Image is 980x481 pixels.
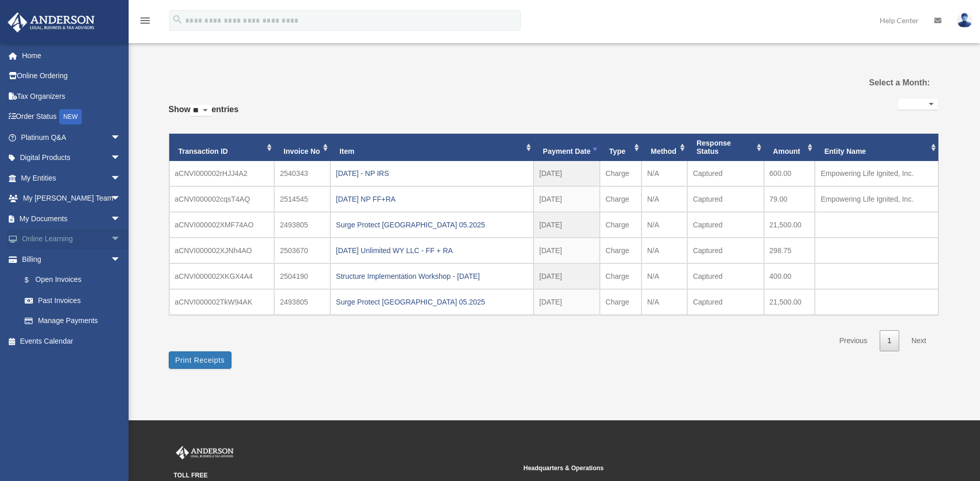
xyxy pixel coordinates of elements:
td: Charge [600,238,642,263]
i: menu [139,14,151,27]
div: Surge Protect [GEOGRAPHIC_DATA] 05.2025 [336,295,528,309]
a: Manage Payments [14,311,136,331]
th: Transaction ID: activate to sort column ascending [169,134,275,162]
label: Show entries [169,102,239,127]
td: Charge [600,161,642,186]
div: [DATE] NP FF+RA [336,192,528,206]
a: Billingarrow_drop_down [7,249,136,270]
a: My [PERSON_NAME] Teamarrow_drop_down [7,188,136,209]
td: [DATE] [533,289,600,315]
td: aCNVI000002TkW94AK [169,289,275,315]
a: 1 [880,330,899,351]
td: 298.75 [764,238,815,263]
small: Headquarters & Operations [524,463,866,474]
a: Online Learningarrow_drop_down [7,229,136,250]
td: [DATE] [533,263,600,289]
a: $Open Invoices [14,270,136,291]
td: Charge [600,186,642,212]
button: Print Receipts [169,351,231,369]
td: aCNVI000002rHJJ4A2 [169,161,275,186]
td: [DATE] [533,212,600,238]
td: Captured [687,212,764,238]
a: Order StatusNEW [7,106,136,128]
td: Captured [687,289,764,315]
td: 2504190 [274,263,330,289]
td: 2503670 [274,238,330,263]
td: Charge [600,212,642,238]
a: My Entitiesarrow_drop_down [7,168,136,188]
span: arrow_drop_down [111,188,131,209]
div: [DATE] - NP IRS [336,166,528,181]
a: Home [7,45,136,66]
th: Method: activate to sort column ascending [642,134,687,162]
div: Structure Implementation Workshop - [DATE] [336,269,528,283]
a: Past Invoices [14,290,131,311]
img: Anderson Advisors Platinum Portal [174,446,236,459]
td: N/A [642,289,687,315]
td: Empowering Life Ignited, Inc. [815,161,938,186]
i: search [172,14,183,25]
td: aCNVI000002XKGX4A4 [169,263,275,289]
td: 21,500.00 [764,289,815,315]
td: N/A [642,161,687,186]
td: 400.00 [764,263,815,289]
td: 2514545 [274,186,330,212]
td: aCNVI000002XJNh4AO [169,238,275,263]
span: arrow_drop_down [111,208,131,229]
td: Captured [687,186,764,212]
td: Captured [687,263,764,289]
span: arrow_drop_down [111,249,131,270]
td: [DATE] [533,186,600,212]
th: Amount: activate to sort column ascending [764,134,815,162]
td: 2493805 [274,289,330,315]
td: 79.00 [764,186,815,212]
a: Digital Productsarrow_drop_down [7,148,136,168]
img: Anderson Advisors Platinum Portal [5,12,98,32]
th: Type: activate to sort column ascending [600,134,642,162]
th: Entity Name: activate to sort column ascending [815,134,938,162]
td: 21,500.00 [764,212,815,238]
div: [DATE] Unlimited WY LLC - FF + RA [336,243,528,258]
td: N/A [642,212,687,238]
td: 2493805 [274,212,330,238]
th: Item: activate to sort column ascending [330,134,533,162]
th: Payment Date: activate to sort column ascending [533,134,600,162]
span: arrow_drop_down [111,127,131,148]
td: Charge [600,289,642,315]
td: 2540343 [274,161,330,186]
a: Online Ordering [7,66,136,86]
div: Surge Protect [GEOGRAPHIC_DATA] 05.2025 [336,218,528,232]
small: TOLL FREE [174,470,516,481]
span: $ [30,274,35,287]
td: aCNVI000002XMF74AO [169,212,275,238]
a: menu [139,18,151,27]
img: User Pic [957,13,972,28]
th: Invoice No: activate to sort column ascending [274,134,330,162]
td: N/A [642,186,687,212]
td: 600.00 [764,161,815,186]
td: [DATE] [533,238,600,263]
th: Response Status: activate to sort column ascending [687,134,764,162]
a: Platinum Q&Aarrow_drop_down [7,127,136,148]
a: Previous [831,330,875,351]
label: Select a Month: [817,76,930,90]
div: NEW [59,109,82,124]
td: N/A [642,238,687,263]
select: Showentries [190,105,211,117]
span: arrow_drop_down [111,168,131,189]
td: N/A [642,263,687,289]
a: Events Calendar [7,331,136,351]
td: aCNVI000002cqsT4AQ [169,186,275,212]
a: My Documentsarrow_drop_down [7,208,136,229]
span: arrow_drop_down [111,148,131,169]
a: Tax Organizers [7,86,136,106]
a: Next [904,330,934,351]
td: Captured [687,161,764,186]
td: Empowering Life Ignited, Inc. [815,186,938,212]
td: Charge [600,263,642,289]
td: [DATE] [533,161,600,186]
span: arrow_drop_down [111,229,131,250]
td: Captured [687,238,764,263]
